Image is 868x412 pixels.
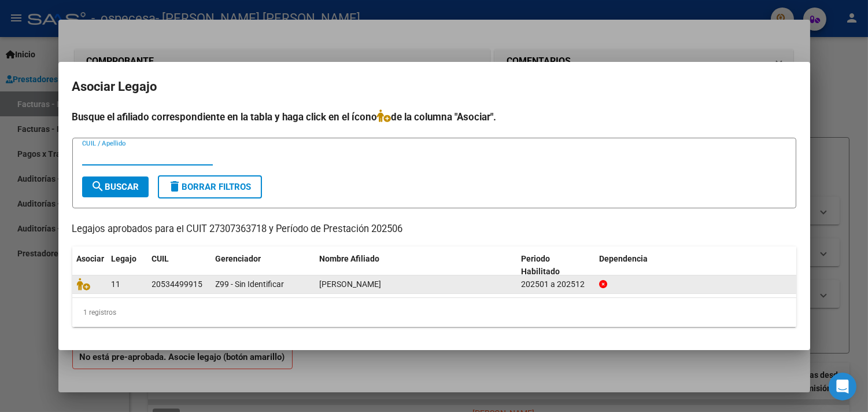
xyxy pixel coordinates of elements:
[320,279,382,289] span: ARCE RAMIRO BAUTISTA
[112,254,137,263] span: Legajo
[77,254,105,263] span: Asociar
[168,182,252,192] span: Borrar Filtros
[594,247,796,285] datatable-header-cell: Dependencia
[72,298,796,327] div: 1 registros
[152,278,203,291] div: 20534499915
[72,247,107,285] datatable-header-cell: Asociar
[158,175,262,198] button: Borrar Filtros
[216,279,285,289] span: Z99 - Sin Identificar
[91,179,105,193] mat-icon: search
[829,373,856,400] div: Open Intercom Messenger
[521,254,560,277] span: Periodo Habilitado
[107,247,147,285] datatable-header-cell: Legajo
[211,247,315,285] datatable-header-cell: Gerenciador
[315,247,517,285] datatable-header-cell: Nombre Afiliado
[216,254,261,263] span: Gerenciador
[72,109,796,124] h4: Busque el afiliado correspondiente en la tabla y haga click en el ícono de la columna "Asociar".
[521,278,590,291] div: 202501 a 202512
[72,222,796,237] p: Legajos aprobados para el CUIT 27307363718 y Período de Prestación 202506
[91,182,139,192] span: Buscar
[516,247,594,285] datatable-header-cell: Periodo Habilitado
[72,76,796,98] h2: Asociar Legajo
[168,179,182,193] mat-icon: delete
[147,247,211,285] datatable-header-cell: CUIL
[112,279,121,289] span: 11
[599,254,648,263] span: Dependencia
[152,254,169,263] span: CUIL
[320,254,380,263] span: Nombre Afiliado
[82,176,149,197] button: Buscar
